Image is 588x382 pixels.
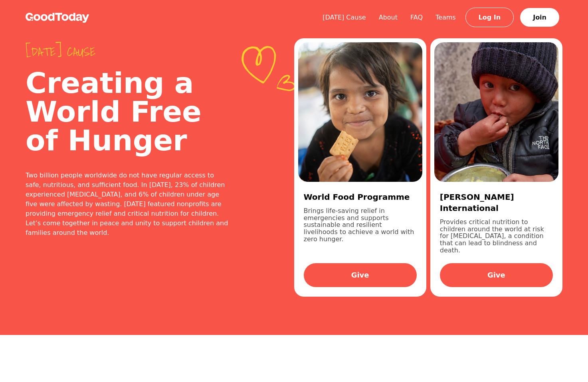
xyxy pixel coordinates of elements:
h2: Creating a World Free of Hunger [26,69,230,155]
img: 5e38d6fe-b86b-4823-a8d6-d2602635f71b.jpg [298,42,422,182]
a: FAQ [404,14,429,21]
span: [DATE] cause [26,45,230,59]
a: Give [304,263,417,287]
p: Brings life-saving relief in emergencies and supports sustainable and resilient livelihoods to ac... [304,207,417,254]
a: Give [440,263,553,287]
a: About [372,14,404,21]
a: [DATE] Cause [316,14,372,21]
a: Teams [429,14,462,21]
p: Provides critical nutrition to children around the world at risk for [MEDICAL_DATA], a condition ... [440,219,553,254]
h3: [PERSON_NAME] International [440,191,553,214]
img: b6448a51-d3e7-4761-af6b-7b3080abc15e.jpg [434,42,558,182]
a: Log In [465,8,514,27]
h3: World Food Programme [304,191,417,203]
div: Two billion people worldwide do not have regular access to safe, nutritious, and sufficient food.... [26,171,230,238]
img: GoodToday [26,13,89,23]
a: Join [520,8,559,27]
